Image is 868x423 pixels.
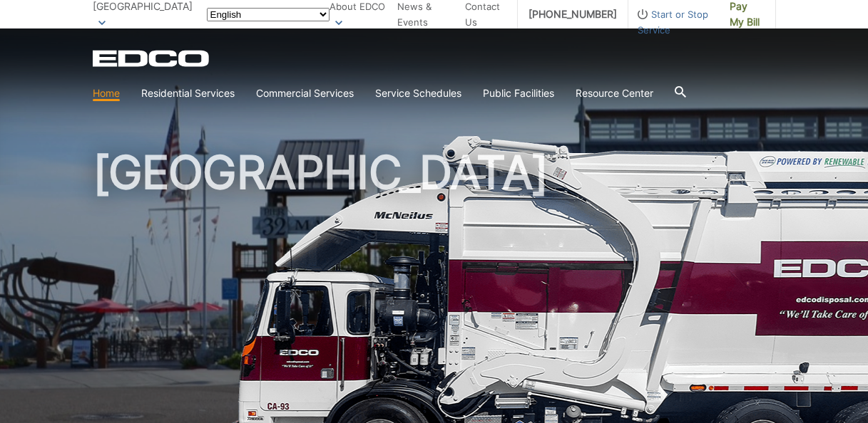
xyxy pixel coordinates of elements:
[375,85,461,101] a: Service Schedules
[93,50,211,67] a: EDCD logo. Return to the homepage.
[576,85,653,101] a: Resource Center
[207,8,330,21] select: Select a language
[141,85,235,101] a: Residential Services
[483,85,554,101] a: Public Facilities
[93,85,120,101] a: Home
[256,85,354,101] a: Commercial Services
